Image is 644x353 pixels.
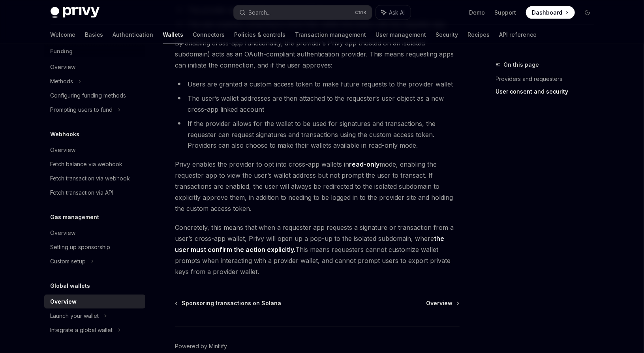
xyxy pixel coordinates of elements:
a: API reference [499,25,537,44]
span: Privy enables the provider to opt into cross-app wallets in mode, enabling the requester app to v... [175,159,460,214]
h5: Global wallets [51,281,90,291]
a: Powered by Mintlify [175,343,227,351]
a: User management [376,25,426,44]
div: Fetch transaction via API [51,188,114,197]
a: Setting up sponsorship [44,240,145,254]
div: Integrate a global wallet [51,325,113,335]
a: Fetch balance via webhook [44,157,145,171]
a: Basics [85,25,103,44]
a: Welcome [51,25,76,44]
span: Sponsoring transactions on Solana [182,300,281,308]
li: Users are granted a custom access token to make future requests to the provider wallet [175,79,460,90]
a: Connectors [193,25,225,44]
a: Providers and requesters [496,73,600,85]
a: Dashboard [526,6,575,19]
a: Overview [44,226,145,240]
div: Launch your wallet [51,311,99,321]
span: By enabling cross-app functionality, the provider’s Privy app (hosted on an isolated subdomain) a... [175,38,460,71]
strong: the user must confirm the action explicitly. [175,235,445,254]
a: Authentication [113,25,154,44]
div: Overview [51,297,77,306]
div: Custom setup [51,257,86,266]
div: Methods [51,77,73,86]
a: Transaction management [295,25,366,44]
a: Security [436,25,458,44]
a: Fetch transaction via webhook [44,171,145,186]
div: Overview [51,62,76,72]
div: Overview [51,228,76,238]
a: Policies & controls [235,25,286,44]
span: Ctrl K [355,9,367,16]
a: Sponsoring transactions on Solana [176,300,281,308]
li: The user’s wallet addresses are then attached to the requester’s user object as a new cross-app l... [175,93,460,115]
div: Overview [51,145,76,155]
span: Overview [426,300,453,308]
div: Setting up sponsorship [51,242,111,252]
a: Fetch transaction via API [44,186,145,200]
div: Fetch balance via webhook [51,160,123,169]
a: Overview [44,60,145,74]
a: Recipes [468,25,490,44]
a: Overview [426,300,459,308]
img: dark logo [51,7,100,18]
button: Search...CtrlK [234,6,372,20]
strong: read-only [349,161,380,169]
span: Ask AI [389,9,405,17]
a: Demo [469,9,485,17]
a: Configuring funding methods [44,88,145,103]
span: Dashboard [532,9,563,17]
span: Concretely, this means that when a requester app requests a signature or transaction from a user’... [175,222,460,278]
a: User consent and security [496,85,600,98]
button: Ask AI [376,6,411,20]
span: On this page [504,60,539,69]
h5: Gas management [51,212,100,222]
div: Search... [249,8,271,17]
div: Prompting users to fund [51,105,113,115]
a: Wallets [163,25,184,44]
a: Overview [44,295,145,309]
h5: Webhooks [51,130,80,139]
button: Toggle dark mode [581,6,594,19]
div: Fetch transaction via webhook [51,174,130,183]
a: Support [495,9,516,17]
a: Overview [44,143,145,157]
li: If the provider allows for the wallet to be used for signatures and transactions, the requester c... [175,118,460,151]
div: Configuring funding methods [51,91,126,100]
